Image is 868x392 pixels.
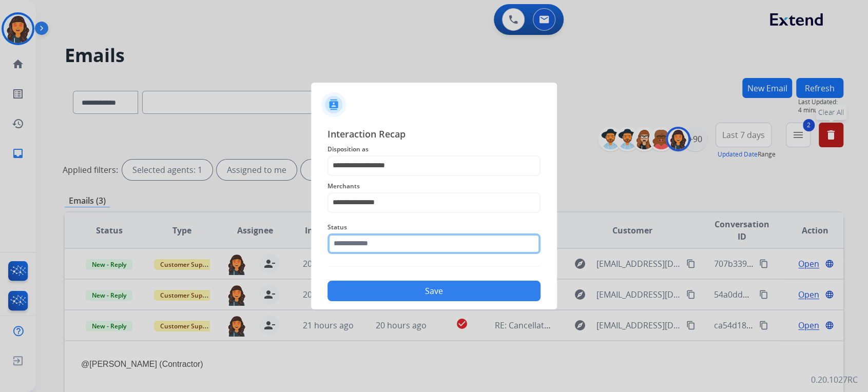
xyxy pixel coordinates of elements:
[327,281,541,301] button: Save
[327,143,541,155] span: Disposition as
[321,92,346,117] img: contactIcon
[811,374,858,386] p: 0.20.1027RC
[327,180,541,192] span: Merchants
[327,221,541,233] span: Status
[327,127,541,143] span: Interaction Recap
